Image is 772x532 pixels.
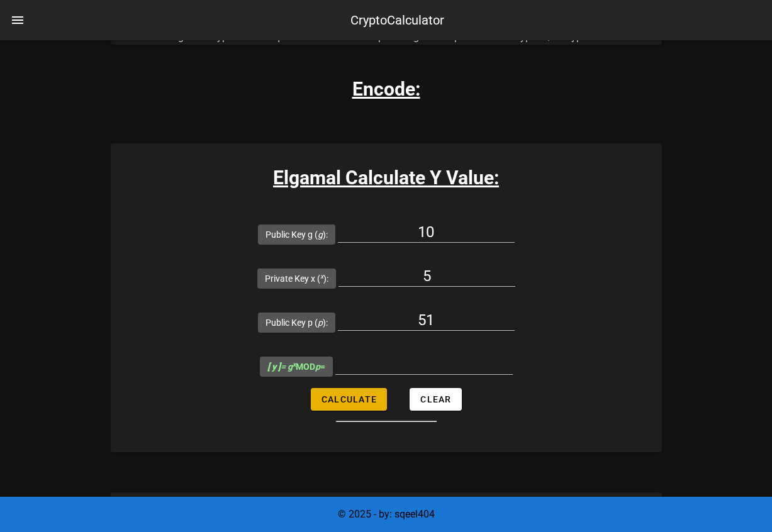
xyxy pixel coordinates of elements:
[350,11,444,30] div: CryptoCalculator
[267,362,281,372] b: [ y ]
[420,394,452,404] span: Clear
[267,362,325,372] span: MOD =
[265,272,328,285] label: Private Key x ( ):
[352,75,420,103] h3: Encode:
[320,272,323,280] sup: x
[410,388,462,411] button: Clear
[318,230,323,240] i: g
[338,508,435,520] span: © 2025 - by: sqeel404
[267,362,296,372] i: = g
[3,5,33,35] button: nav-menu-toggle
[266,228,328,241] label: Public Key g ( ):
[318,318,323,328] i: p
[266,316,328,329] label: Public Key p ( ):
[293,360,296,369] sup: x
[315,362,320,372] i: p
[311,388,388,411] button: Calculate
[111,163,662,192] h3: Elgamal Calculate Y Value:
[321,394,378,404] span: Calculate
